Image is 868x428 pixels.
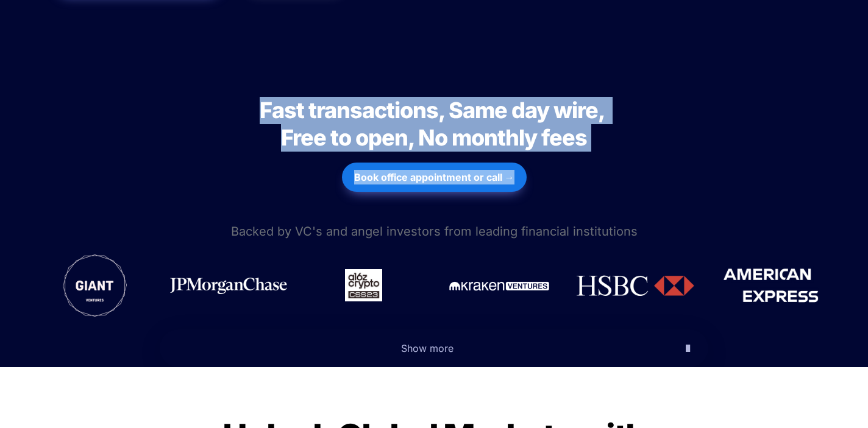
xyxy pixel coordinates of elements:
[342,163,527,192] button: Book office appointment or call →
[260,97,608,151] span: Fast transactions, Same day wire, Free to open, No monthly fees
[401,342,454,354] span: Show more
[354,171,514,183] strong: Book office appointment or call →
[160,329,708,367] button: Show more
[231,224,638,239] span: Backed by VC's and angel investors from leading financial institutions
[342,156,527,198] a: Book office appointment or call →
